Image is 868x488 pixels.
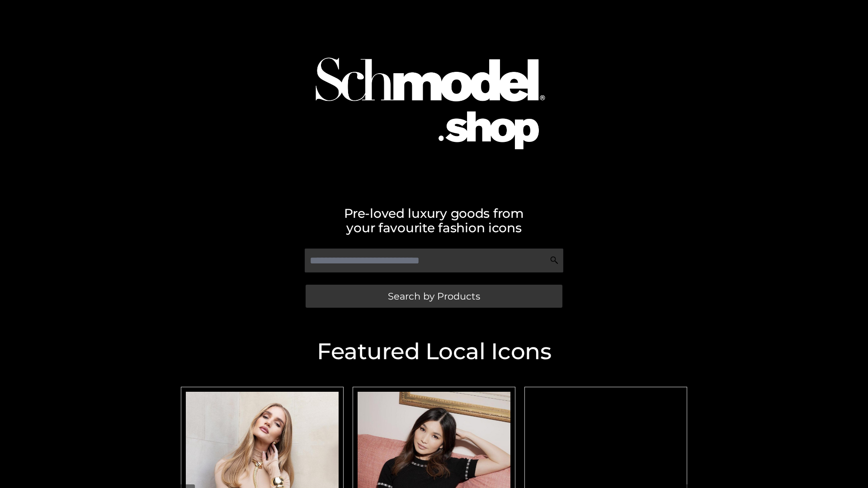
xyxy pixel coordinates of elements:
[176,340,692,363] h2: Featured Local Icons​
[306,285,562,308] a: Search by Products
[388,291,480,301] span: Search by Products
[176,206,692,235] h2: Pre-loved luxury goods from your favourite fashion icons
[550,256,559,265] img: Search Icon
